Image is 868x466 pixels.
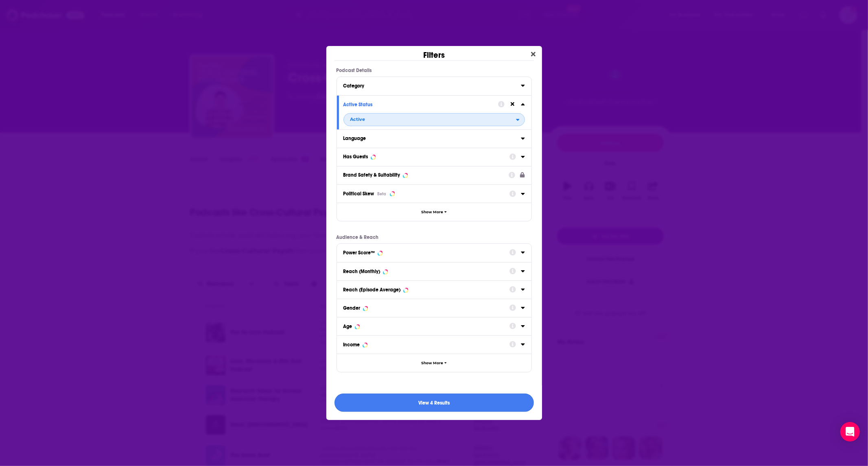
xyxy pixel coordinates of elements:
div: Age [343,324,352,329]
span: Show More [421,361,443,365]
button: Political SkewBeta [343,188,509,199]
button: Show More [337,203,531,221]
button: Reach (Episode Average) [343,284,509,294]
div: Open Intercom Messenger [840,422,860,442]
button: Income [343,339,509,349]
div: Reach (Episode Average) [343,287,401,293]
div: Income [343,342,360,348]
span: Political Skew [343,191,374,197]
button: Active Status [343,99,498,109]
span: Active [350,117,365,122]
p: Podcast Details [337,68,532,73]
div: Beta [378,191,387,197]
h2: filter dropdown [343,113,525,126]
div: Gender [343,305,361,311]
div: Active Status [343,102,493,107]
div: Category [343,83,516,89]
p: Audience & Reach [337,234,532,240]
div: Has Guests [343,154,368,160]
button: Power Score™ [343,247,509,257]
a: Brand Safety & Suitability [343,170,525,180]
button: Reach (Monthly) [343,266,509,276]
button: Brand Safety & Suitability [343,170,509,180]
button: Has Guests [343,151,509,162]
h2: Filters [423,46,445,60]
button: Category [343,80,521,90]
button: View 4 Results [335,394,534,412]
button: Language [343,133,521,143]
button: Show More [337,354,531,372]
button: Close [528,49,539,59]
span: Show More [421,210,443,214]
button: Age [343,321,509,331]
button: Gender [343,302,509,313]
div: Language [343,136,516,141]
div: Brand Safety & Suitability [343,172,400,178]
div: Reach (Monthly) [343,269,380,274]
button: open menu [343,113,525,126]
div: Power Score™ [343,250,375,256]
